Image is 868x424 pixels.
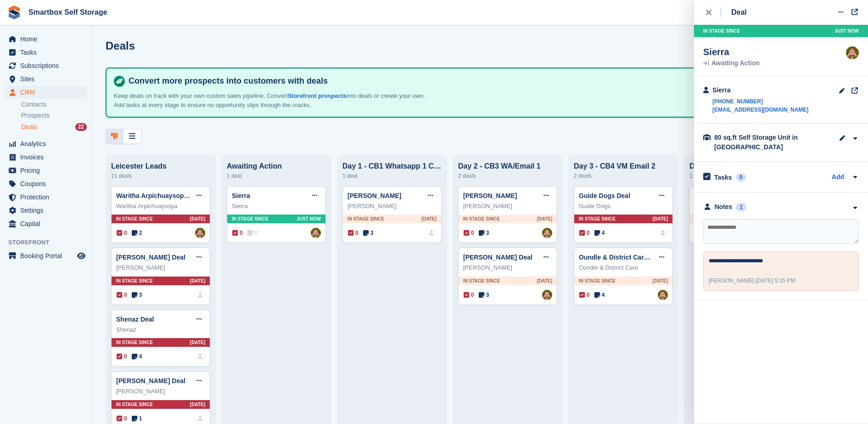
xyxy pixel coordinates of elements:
img: Alex Selenitsas [542,290,552,300]
span: Subscriptions [20,59,75,72]
span: Tasks [20,46,75,59]
span: 0 [579,291,590,299]
span: 4 [594,291,605,299]
a: menu [5,59,87,72]
img: stora-icon-8386f47178a22dfd0bd8f6a31ec36ba5ce8667c1dd55bd0f319d3a0aa187defe.svg [7,6,21,19]
span: 0 [117,291,127,299]
a: menu [5,177,87,190]
span: [PERSON_NAME] [709,277,754,284]
span: In stage since [232,215,269,222]
span: Analytics [20,137,75,150]
p: Keep deals on track with your own custom sales pipeline. Convert into deals or create your own. A... [114,91,435,109]
div: Sierra [232,202,321,211]
div: Day 6 - CB5 Whatsapp 2 Offer [689,162,789,170]
span: Sites [20,73,75,85]
span: Storefront [8,238,91,247]
a: deal-assignee-blank [195,413,205,424]
div: Notes [715,202,733,212]
a: [PHONE_NUMBER] [712,97,808,106]
div: Sierra [703,46,760,57]
span: Pricing [20,164,75,177]
a: Waritha Arpichuaysopa Deal [116,192,203,199]
img: deal-assignee-blank [195,351,205,362]
span: Invoices [20,151,75,164]
a: menu [5,86,87,99]
div: 0 [736,173,746,181]
a: Preview store [76,250,87,261]
span: In stage since [116,215,153,222]
a: Alex Selenitsas [311,228,321,238]
div: Awaiting Action [703,60,760,67]
a: menu [5,191,87,204]
a: [PERSON_NAME] Deal [116,377,185,384]
div: [PERSON_NAME] [463,202,552,211]
span: Booking Portal [20,249,75,262]
a: Prospects [21,111,87,120]
span: 4 [594,229,605,237]
span: 3 [479,291,489,299]
span: In stage since [116,277,153,284]
div: Leicester Leads [111,162,210,170]
div: Awaiting Action [227,162,326,170]
div: Day 3 - CB4 VM Email 2 [574,162,673,170]
span: [DATE] [190,401,205,408]
span: 0 [464,291,474,299]
div: Sierra [712,85,808,95]
img: deal-assignee-blank [658,228,668,238]
a: Contacts [21,100,87,109]
span: [DATE] [190,277,205,284]
div: 2 deals [574,170,673,181]
div: 11 deals [111,170,210,181]
span: In stage since [116,339,153,346]
img: Alex Selenitsas [195,228,205,238]
a: [PERSON_NAME] [347,192,401,199]
div: 1 [736,203,746,211]
span: In stage since [347,215,384,222]
span: [DATE] [190,215,205,222]
div: 1 deal [227,170,326,181]
a: Shenaz Deal [116,316,154,323]
a: menu [5,137,87,150]
div: Day 2 - CB3 WA/Email 1 [458,162,557,170]
img: Alex Selenitsas [846,46,859,59]
img: deal-assignee-blank [426,228,437,238]
span: Protection [20,191,75,204]
div: [PERSON_NAME] [116,387,205,396]
span: In stage since [463,277,500,284]
span: [DATE] [653,215,668,222]
a: Guide Dogs Deal [579,192,630,199]
div: [PERSON_NAME] [347,202,437,211]
span: In stage since [579,277,616,284]
div: 1 deal [689,170,789,181]
div: 80 sq.ft Self Storage Unit in [GEOGRAPHIC_DATA] [714,133,806,152]
span: Deals [21,123,38,131]
span: [DATE] [653,277,668,284]
span: In stage since [579,215,616,222]
span: Capital [20,217,75,230]
span: 0 [348,229,358,237]
h4: Convert more prospects into customers with deals [125,76,846,86]
span: [DATE] [421,215,437,222]
img: Alex Selenitsas [542,228,552,238]
span: [DATE] [537,277,552,284]
span: 0 [464,229,474,237]
a: [PERSON_NAME] Deal [116,254,185,261]
img: Alex Selenitsas [658,290,668,300]
div: [PERSON_NAME] [116,263,205,272]
a: [PERSON_NAME] [463,192,517,199]
span: 2 [132,229,142,237]
span: [DATE] 5:35 PM [756,277,795,284]
h1: Deals [106,40,135,52]
div: Day 1 - CB1 Whatsapp 1 CB2 [342,162,442,170]
span: 0 [579,229,590,237]
a: menu [5,204,87,217]
span: Prospects [21,111,50,120]
span: 0 [117,229,127,237]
